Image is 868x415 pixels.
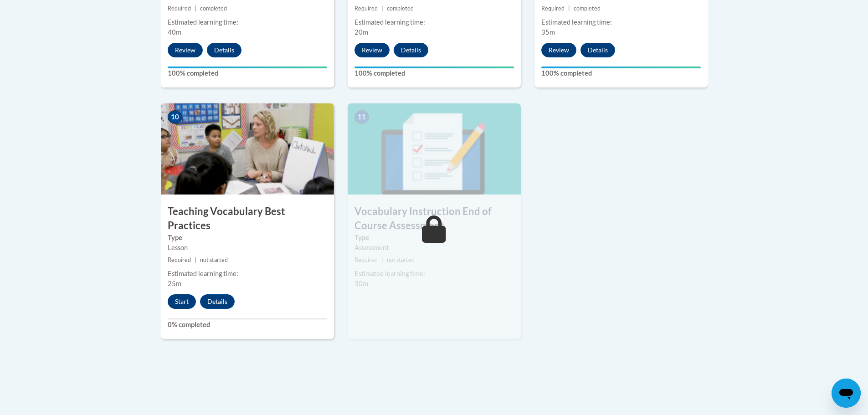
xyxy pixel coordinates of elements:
button: Review [168,43,203,57]
span: 20m [354,28,368,36]
div: Estimated learning time: [541,17,701,27]
span: 30m [354,280,368,287]
button: Start [168,294,196,309]
div: Assessment [354,243,514,253]
span: completed [387,5,414,12]
button: Review [354,43,390,57]
button: Details [207,43,241,57]
span: not started [387,256,415,263]
span: Required [354,5,378,12]
span: 11 [354,110,369,124]
span: | [381,5,383,12]
img: Course Image [161,103,334,195]
div: Your progress [541,67,701,68]
h3: Teaching Vocabulary Best Practices [161,205,334,233]
label: 100% completed [541,68,701,78]
span: not started [200,256,228,263]
span: | [568,5,570,12]
h3: Vocabulary Instruction End of Course Assessment [348,205,521,233]
label: 100% completed [354,68,514,78]
label: Type [168,233,327,243]
span: | [195,5,196,12]
button: Details [580,43,615,57]
div: Lesson [168,243,327,253]
span: Required [354,256,378,263]
span: Required [168,256,191,263]
iframe: Button to launch messaging window [832,379,861,408]
span: 10 [168,110,182,124]
button: Details [394,43,428,57]
span: | [195,256,196,263]
span: completed [200,5,227,12]
span: Required [541,5,565,12]
span: completed [574,5,601,12]
span: 35m [541,28,555,36]
label: 0% completed [168,320,327,330]
span: 25m [168,280,181,287]
div: Estimated learning time: [354,17,514,27]
div: Estimated learning time: [168,17,327,27]
div: Estimated learning time: [168,269,327,279]
label: 100% completed [168,68,327,78]
span: Required [168,5,191,12]
div: Estimated learning time: [354,269,514,279]
div: Your progress [168,67,327,68]
button: Review [541,43,576,57]
span: | [381,256,383,263]
div: Your progress [354,67,514,68]
label: Type [354,233,514,243]
img: Course Image [348,103,521,195]
span: 40m [168,28,181,36]
button: Details [200,294,235,309]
